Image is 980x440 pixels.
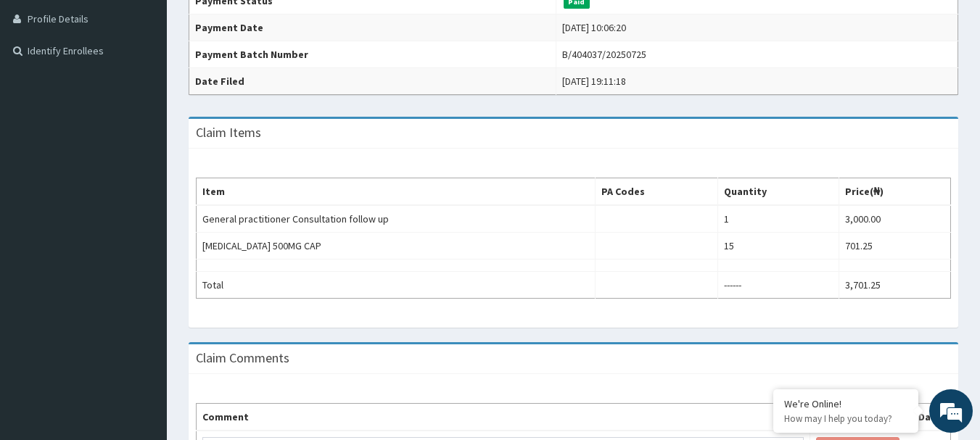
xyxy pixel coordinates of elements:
[562,47,646,62] div: B/404037/20250725
[595,178,717,206] th: PA Codes
[839,205,951,233] td: 3,000.00
[784,412,907,425] p: How may I help you today?
[717,233,839,260] td: 15
[717,205,839,233] td: 1
[197,205,596,233] td: General practitioner Consultation follow up
[75,81,244,100] div: Chat with us now
[197,178,596,206] th: Item
[27,72,59,109] img: d_794563401_company_1708531726252_794563401
[189,14,556,41] th: Payment Date
[562,20,626,35] div: [DATE] 10:06:20
[196,352,289,365] h3: Claim Comments
[717,178,839,206] th: Quantity
[196,126,261,139] h3: Claim Items
[717,272,839,299] td: ------
[839,233,951,260] td: 701.25
[784,397,907,410] div: We're Online!
[238,7,273,42] div: Minimize live chat window
[197,404,810,431] th: Comment
[189,41,556,68] th: Payment Batch Number
[839,178,951,206] th: Price(₦)
[197,272,596,299] td: Total
[84,129,200,275] span: We're online!
[839,272,951,299] td: 3,701.25
[189,68,556,95] th: Date Filed
[7,289,276,340] textarea: Type your message and hit 'Enter'
[197,233,596,260] td: [MEDICAL_DATA] 500MG CAP
[562,74,626,88] div: [DATE] 19:11:18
